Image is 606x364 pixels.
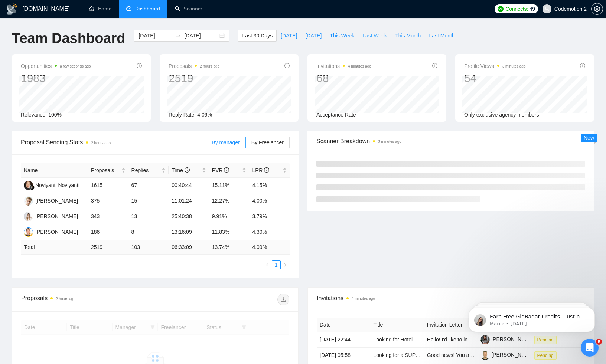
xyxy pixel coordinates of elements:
[359,112,362,118] span: --
[91,141,111,145] time: 2 hours ago
[581,339,599,357] iframe: Intercom live chat
[464,62,526,70] span: Profile Views
[169,240,209,255] td: 06:33:09
[169,178,209,193] td: 00:40:44
[370,332,424,348] td: Looking for Hotel Software Decision-Makers Survey - Paid Survey
[395,32,421,40] span: This Month
[56,297,75,301] time: 2 hours ago
[283,263,287,267] span: right
[284,63,290,68] span: info-circle
[464,71,526,85] div: 54
[316,137,585,146] span: Scanner Breakdown
[21,163,88,178] th: Name
[544,6,550,12] span: user
[209,224,250,240] td: 11.83%
[316,62,371,70] span: Invitations
[370,348,424,363] td: Looking for a SUPERSTAR Full Stack Wordpress Developer (APIs + REACT/NEXT)
[326,30,358,42] button: This Week
[35,181,79,189] div: Noviyanti Noviyanti
[591,6,603,12] a: setting
[249,224,290,240] td: 4.30%
[128,224,169,240] td: 8
[316,71,371,85] div: 68
[264,167,269,173] span: info-circle
[317,332,370,348] td: [DATE] 22:44
[128,193,169,209] td: 15
[316,112,356,118] span: Acceptance Rate
[137,63,142,68] span: info-circle
[128,240,169,255] td: 103
[263,260,272,269] li: Previous Page
[21,62,91,70] span: Opportunities
[184,32,218,40] input: End date
[21,138,206,147] span: Proposal Sending Stats
[185,167,190,173] span: info-circle
[425,30,459,42] button: Last Month
[212,167,229,173] span: PVR
[48,112,62,118] span: 100%
[139,32,172,40] input: Start date
[249,193,290,209] td: 4.00%
[89,6,111,12] a: homeHome
[128,163,169,178] th: Replies
[128,178,169,193] td: 67
[169,224,209,240] td: 13:16:09
[88,178,128,193] td: 1615
[212,140,240,145] span: By manager
[209,193,250,209] td: 12.27%
[592,6,603,12] span: setting
[580,63,585,68] span: info-circle
[24,229,78,235] a: SK[PERSON_NAME]
[29,185,35,190] img: gigradar-bm.png
[21,112,45,118] span: Relevance
[24,227,33,237] img: SK
[169,62,219,70] span: Proposals
[584,135,594,141] span: New
[197,112,212,118] span: 4.09%
[249,209,290,224] td: 3.79%
[265,263,270,267] span: left
[175,6,202,12] a: searchScanner
[169,71,219,85] div: 2519
[88,163,128,178] th: Proposals
[391,30,425,42] button: This Month
[24,212,33,221] img: DK
[330,32,354,40] span: This Week
[175,33,181,39] span: swap-right
[126,6,131,11] span: dashboard
[135,6,160,12] span: Dashboard
[24,196,33,206] img: DB
[348,64,371,68] time: 4 minutes ago
[35,228,78,236] div: [PERSON_NAME]
[35,197,78,205] div: [PERSON_NAME]
[6,3,18,15] img: logo
[249,178,290,193] td: 4.15%
[172,167,189,173] span: Time
[281,260,290,269] button: right
[175,33,181,39] span: to
[506,5,528,13] span: Connects:
[209,209,250,224] td: 9.91%
[596,339,602,345] span: 9
[317,348,370,363] td: [DATE] 05:58
[370,318,424,332] th: Title
[272,260,281,269] li: 1
[424,318,478,332] th: Invitation Letter
[530,5,535,13] span: 49
[263,260,272,269] button: left
[373,352,567,358] a: Looking for a SUPERSTAR Full Stack Wordpress Developer (APIs + REACT/NEXT)
[534,351,557,360] span: Pending
[35,212,78,220] div: [PERSON_NAME]
[91,166,120,174] span: Proposals
[128,209,169,224] td: 13
[464,112,539,118] span: Only exclusive agency members
[252,167,269,173] span: LRR
[24,213,78,219] a: DK[PERSON_NAME]
[24,197,78,203] a: DB[PERSON_NAME]
[272,261,280,269] a: 1
[88,224,128,240] td: 186
[88,240,128,255] td: 2519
